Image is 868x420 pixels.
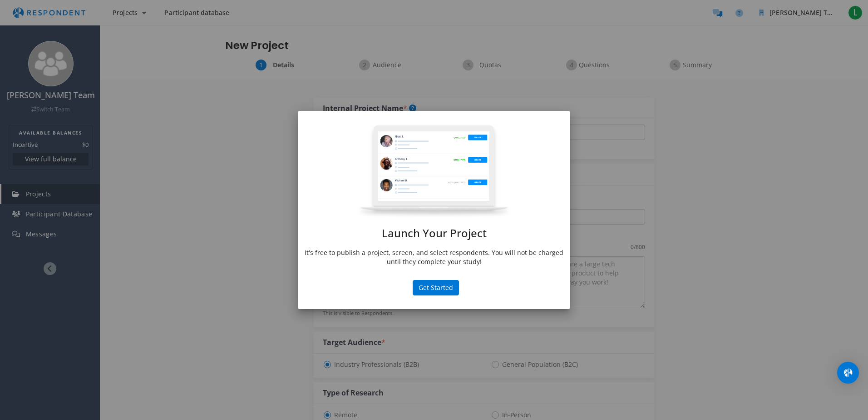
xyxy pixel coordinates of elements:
h1: Launch Your Project [305,227,563,239]
md-dialog: Launch Your ... [298,111,570,310]
p: It's free to publish a project, screen, and select respondents. You will not be charged until the... [305,248,563,266]
button: Get Started [413,280,459,295]
img: project-modal.png [356,125,512,218]
div: Open Intercom Messenger [837,362,859,384]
